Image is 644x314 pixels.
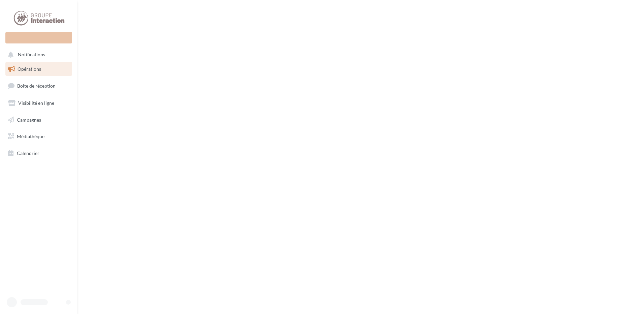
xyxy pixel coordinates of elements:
[17,117,41,122] span: Campagnes
[5,32,72,43] div: Nouvelle campagne
[17,150,39,156] span: Calendrier
[17,133,44,139] span: Médiathèque
[4,129,73,144] a: Médiathèque
[17,83,56,89] span: Boîte de réception
[4,146,73,160] a: Calendrier
[18,52,45,58] span: Notifications
[18,66,41,72] span: Opérations
[18,100,54,106] span: Visibilité en ligne
[4,96,73,110] a: Visibilité en ligne
[4,113,73,127] a: Campagnes
[4,62,73,76] a: Opérations
[4,78,73,93] a: Boîte de réception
